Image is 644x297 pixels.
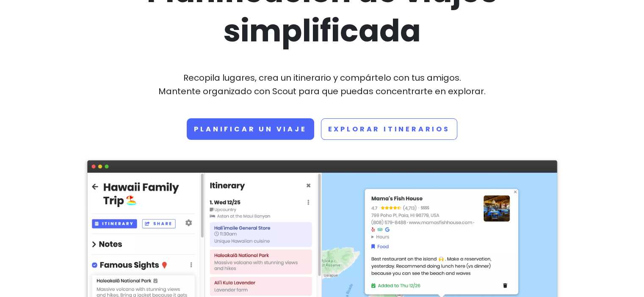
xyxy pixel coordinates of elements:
a: Planificar un viaje [187,118,314,140]
font: Mantente organizado con Scout para que puedas concentrarte en explorar. [158,85,486,97]
font: Planificar un viaje [194,124,307,134]
a: Explorar itinerarios [321,118,457,140]
font: Explorar itinerarios [328,124,450,134]
font: Recopila lugares, crea un itinerario y compártelo con tus amigos. [183,72,461,84]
